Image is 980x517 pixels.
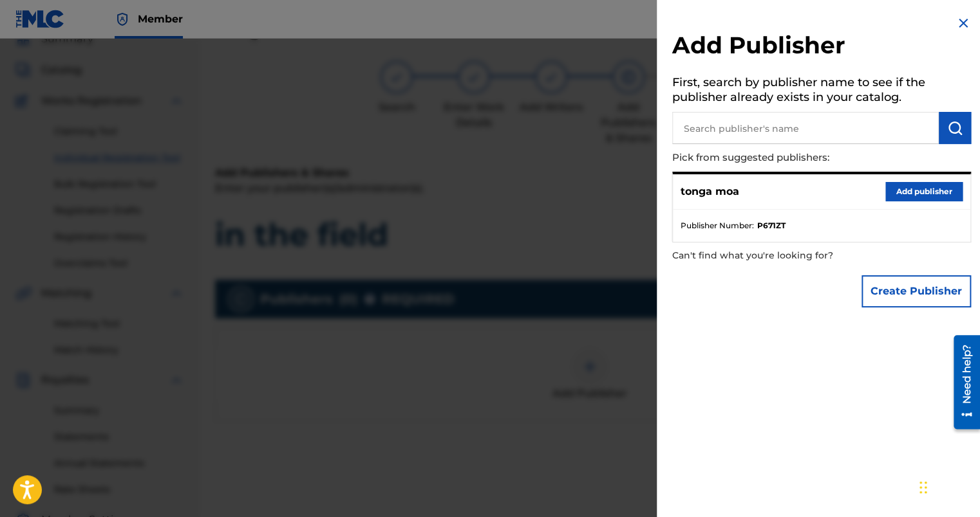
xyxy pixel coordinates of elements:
[672,144,898,172] p: Pick from suggested publishers:
[916,455,980,517] iframe: Chat Widget
[919,468,927,507] div: Drag
[944,331,980,434] iframe: Resource Center
[672,71,971,112] h5: First, search by publisher name to see if the publisher already exists in your catalog.
[681,184,739,199] p: tonga moa
[138,12,183,26] span: Member
[115,12,130,27] img: Top Rightsholder
[15,10,65,28] img: MLC Logo
[681,220,754,231] span: Publisher Number :
[862,275,971,307] button: Create Publisher
[672,242,898,269] p: Can't find what you're looking for?
[757,220,786,231] strong: P671ZT
[672,31,971,64] h2: Add Publisher
[947,120,963,136] img: Search Works
[885,182,963,201] button: Add publisher
[672,112,939,144] input: Search publisher's name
